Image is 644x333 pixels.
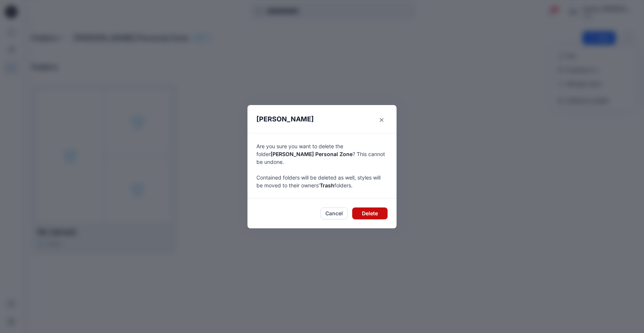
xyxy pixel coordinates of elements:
[320,182,334,188] span: Trash
[247,105,397,133] header: [PERSON_NAME]
[256,142,388,189] p: Are you sure you want to delete the folder ? This cannot be undone. Contained folders will be del...
[271,151,353,157] span: [PERSON_NAME] Personal Zone
[376,114,388,126] button: Close
[352,207,388,219] button: Delete
[321,207,348,219] button: Cancel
